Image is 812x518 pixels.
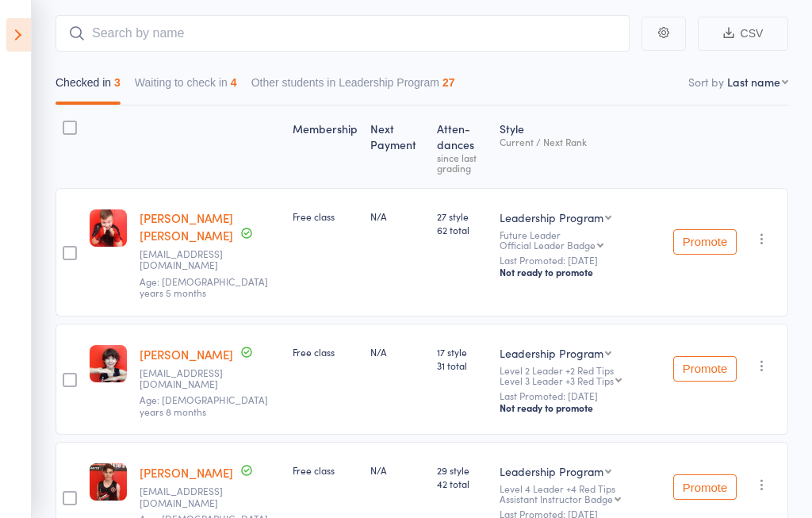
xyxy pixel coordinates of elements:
[493,113,667,181] div: Style
[500,365,661,386] div: Level 2 Leader +2 Red Tips
[293,345,335,359] span: Free class
[500,345,603,361] div: Leadership Program
[140,209,233,244] a: [PERSON_NAME] [PERSON_NAME]
[437,477,487,490] span: 42 total
[231,76,237,89] div: 4
[140,248,243,271] small: vnlev6@hotmail.com
[370,345,425,359] div: N/A
[500,240,596,250] div: Official Leader Badge
[500,266,661,278] div: Not ready to promote
[673,474,737,500] button: Promote
[431,113,493,181] div: Atten­dances
[370,209,425,223] div: N/A
[500,483,661,504] div: Level 4 Leader +4 Red Tips
[500,375,614,386] div: Level 3 Leader +3 Red Tips
[140,485,243,508] small: hompr.2@gmail.com
[500,401,661,414] div: Not ready to promote
[500,229,661,250] div: Future Leader
[688,74,724,90] label: Sort by
[56,68,121,105] button: Checked in3
[437,209,487,223] span: 27 style
[90,209,127,247] img: image1740131515.png
[293,463,335,477] span: Free class
[293,209,335,223] span: Free class
[437,359,487,372] span: 31 total
[251,68,455,105] button: Other students in Leadership Program27
[500,390,661,401] small: Last Promoted: [DATE]
[140,274,268,299] span: Age: [DEMOGRAPHIC_DATA] years 5 months
[442,76,455,89] div: 27
[286,113,364,181] div: Membership
[364,113,431,181] div: Next Payment
[90,463,127,501] img: image1709349299.png
[673,229,737,255] button: Promote
[698,17,788,51] button: CSV
[140,464,233,481] a: [PERSON_NAME]
[437,152,487,173] div: since last grading
[437,463,487,477] span: 29 style
[500,493,613,504] div: Assistant Instructor Badge
[90,345,127,382] img: image1709349181.png
[370,463,425,477] div: N/A
[500,255,661,266] small: Last Promoted: [DATE]
[437,345,487,359] span: 17 style
[727,74,780,90] div: Last name
[56,15,630,52] input: Search by name
[140,393,268,417] span: Age: [DEMOGRAPHIC_DATA] years 8 months
[437,223,487,236] span: 62 total
[135,68,237,105] button: Waiting to check in4
[500,209,603,225] div: Leadership Program
[673,356,737,382] button: Promote
[140,346,233,363] a: [PERSON_NAME]
[114,76,121,89] div: 3
[500,136,661,147] div: Current / Next Rank
[140,367,243,390] small: hompr.2@gmail.com
[500,463,603,479] div: Leadership Program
